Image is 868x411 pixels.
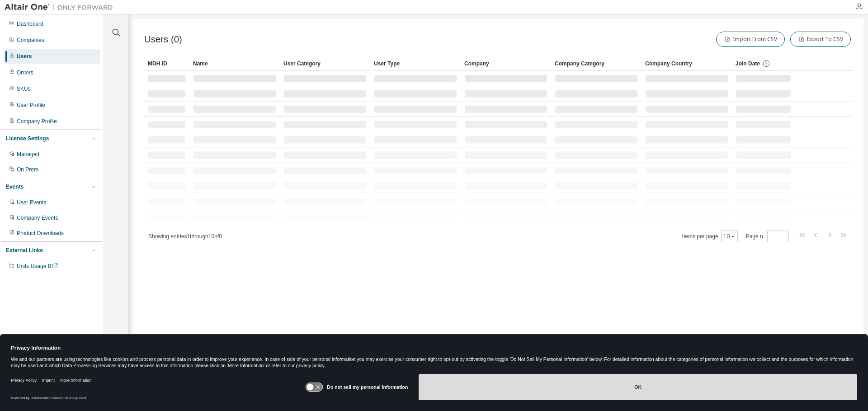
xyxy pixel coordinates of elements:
[17,166,38,173] div: On Prem
[555,56,638,71] div: Company Category
[716,32,785,47] button: Import From CSV
[6,135,49,142] div: License Settings
[790,32,851,47] button: Export To CSV
[17,20,43,28] div: Dashboard
[762,60,770,68] svg: Date when the user was first added or directly signed up. If the user was deleted and later re-ad...
[144,34,182,45] span: Users (0)
[464,56,547,71] div: Company
[682,231,738,242] span: Items per page
[746,231,789,242] span: Page n.
[6,183,24,190] div: Events
[148,56,186,71] div: MDH ID
[17,37,44,44] div: Companies
[17,118,57,125] div: Company Profile
[17,85,31,92] div: SKUs
[148,233,222,240] span: Showing entries 1 through 10 of 0
[17,263,58,269] span: Units Usage BI
[645,56,728,71] div: Company Country
[17,102,45,109] div: User Profile
[17,214,58,222] div: Company Events
[6,247,43,254] div: External Links
[17,230,64,237] div: Product Downloads
[283,56,367,71] div: User Category
[374,56,457,71] div: User Type
[723,233,736,240] button: 10
[5,3,118,12] img: Altair One
[193,56,276,71] div: Name
[17,69,33,76] div: Orders
[17,151,39,158] div: Managed
[736,60,760,67] span: Join Date
[17,53,32,60] div: Users
[17,199,46,206] div: User Events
